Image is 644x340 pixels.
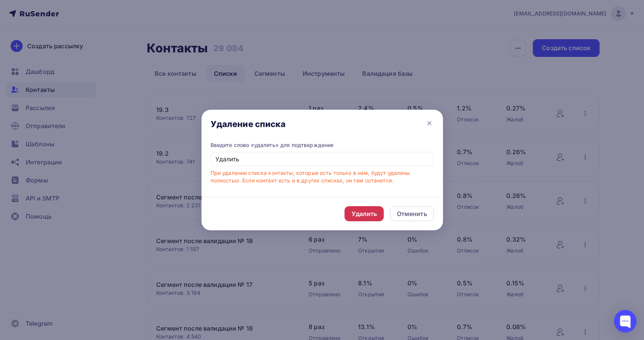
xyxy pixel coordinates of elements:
[211,141,434,149] div: Введите слово «удалить» для подтверждения
[211,152,434,166] input: Удалить
[397,209,427,218] div: Отменить
[211,119,286,129] div: Удаление списка
[211,169,434,184] div: При удалении списка контакты, которые есть только в нем, будут удалены полностью. Если контакт ес...
[351,209,377,218] div: Удалить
